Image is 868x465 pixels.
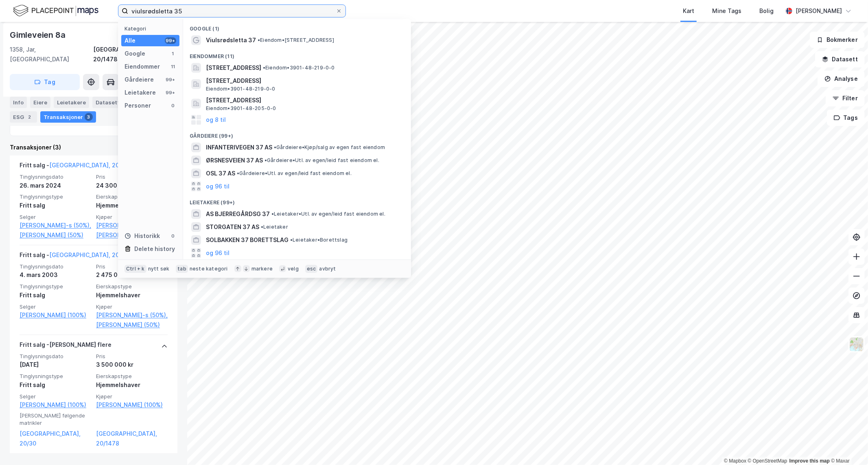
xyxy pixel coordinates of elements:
[827,426,868,465] iframe: Chat Widget
[206,222,259,232] span: STORGATEN 37 AS
[96,270,168,280] div: 2 475 000 kr
[134,244,175,254] div: Delete history
[125,265,146,273] div: Ctrl + k
[96,360,168,370] div: 3 500 000 kr
[206,156,263,165] span: ØRSNESVEIEN 37 AS
[96,201,168,210] div: Hjemmelshaver
[49,162,135,169] a: [GEOGRAPHIC_DATA], 20/1478
[20,373,91,380] span: Tinglysningstype
[206,63,261,73] span: [STREET_ADDRESS]
[20,400,91,410] a: [PERSON_NAME] (100%)
[206,76,401,86] span: [STREET_ADDRESS]
[206,143,272,152] span: INFANTERIVEGEN 37 AS
[237,170,352,177] span: Gårdeiere • Utl. av egen/leid fast eiendom el.
[94,45,177,64] div: [GEOGRAPHIC_DATA], 20/1478
[827,426,868,465] div: Kontrollprogram for chat
[20,193,91,200] span: Tinglysningstype
[206,115,226,125] button: og 8 til
[26,113,34,121] div: 2
[20,393,91,400] span: Selger
[263,65,265,71] span: •
[148,266,170,272] div: nytt søk
[20,380,91,390] div: Fritt salg
[85,113,93,121] div: 3
[20,303,91,310] span: Selger
[170,102,176,109] div: 0
[20,290,91,300] div: Fritt salg
[92,97,123,108] div: Datasett
[183,126,411,141] div: Gårdeiere (99+)
[20,173,91,180] span: Tinglysningsdato
[20,283,91,290] span: Tinglysningstype
[748,458,787,464] a: OpenStreetMap
[10,28,67,41] div: Gimleveien 8a
[10,111,37,123] div: ESG
[206,95,401,105] span: [STREET_ADDRESS]
[796,6,842,16] div: [PERSON_NAME]
[125,88,156,97] div: Leietakere
[170,233,176,239] div: 0
[271,211,385,217] span: Leietaker • Utl. av egen/leid fast eiendom el.
[96,283,168,290] span: Eierskapstype
[176,265,188,273] div: tab
[40,111,96,123] div: Transaksjoner
[251,266,273,272] div: markere
[206,86,275,92] span: Eiendom • 3901-48-219-0-0
[20,250,135,263] div: Fritt salg -
[826,90,865,106] button: Filter
[290,237,293,243] span: •
[288,266,299,272] div: velg
[96,290,168,300] div: Hjemmelshaver
[183,193,411,208] div: Leietakere (99+)
[165,89,176,96] div: 99+
[10,143,177,152] div: Transaksjoner (3)
[274,144,276,150] span: •
[183,47,411,61] div: Eiendommer (11)
[96,310,168,320] a: [PERSON_NAME]-s (50%),
[265,157,379,164] span: Gårdeiere • Utl. av egen/leid fast eiendom el.
[20,360,91,370] div: [DATE]
[258,37,334,43] span: Eiendom • [STREET_ADDRESS]
[265,157,267,163] span: •
[20,353,91,360] span: Tinglysningsdato
[759,6,774,16] div: Bolig
[10,45,94,64] div: 1358, Jar, [GEOGRAPHIC_DATA]
[20,214,91,221] span: Selger
[261,224,288,230] span: Leietaker
[206,248,230,258] button: og 96 til
[20,412,91,426] span: [PERSON_NAME] følgende matrikler
[96,181,168,190] div: 24 300 000 kr
[274,144,385,151] span: Gårdeiere • Kjøp/salg av egen fast eiendom
[261,224,263,230] span: •
[290,237,348,243] span: Leietaker • Borettslag
[810,32,865,48] button: Bokmerker
[125,231,160,241] div: Historikk
[20,263,91,270] span: Tinglysningsdato
[128,5,336,17] input: Søk på adresse, matrikkel, gårdeiere, leietakere eller personer
[319,266,336,272] div: avbryt
[206,35,256,45] span: Viulsrødsletta 37
[170,50,176,57] div: 1
[96,214,168,221] span: Kjøper
[96,393,168,400] span: Kjøper
[724,458,746,464] a: Mapbox
[96,173,168,180] span: Pris
[10,97,27,108] div: Info
[125,26,179,32] div: Kategori
[125,101,151,110] div: Personer
[20,160,135,173] div: Fritt salg -
[206,169,235,178] span: OSL 37 AS
[789,458,830,464] a: Improve this map
[20,221,91,230] a: [PERSON_NAME]-s (50%),
[165,37,176,44] div: 99+
[206,209,270,219] span: AS BJERREGÅRDSG 37
[237,170,239,176] span: •
[206,235,289,245] span: SOLBAKKEN 37 BORETTSLAG
[125,49,145,58] div: Google
[125,75,154,84] div: Gårdeiere
[30,97,50,108] div: Eiere
[263,65,335,71] span: Eiendom • 3901-48-219-0-0
[206,105,276,112] span: Eiendom • 3901-48-205-0-0
[13,4,98,18] img: logo.f888ab2527a4732fd821a326f86c7f29.svg
[125,62,160,71] div: Eiendommer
